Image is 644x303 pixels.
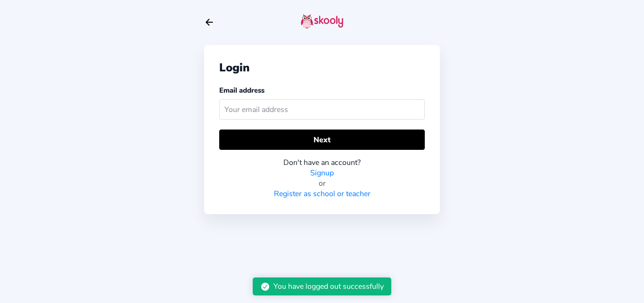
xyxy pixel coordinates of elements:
[273,281,384,292] div: You have logged out successfully
[219,178,425,189] div: or
[301,14,343,29] img: skooly-logo.png
[219,157,425,168] div: Don't have an account?
[219,60,425,75] div: Login
[310,168,334,178] a: Signup
[219,130,425,150] button: Next
[260,282,270,292] ion-icon: checkmark circle
[219,99,425,120] input: Your email address
[204,17,215,27] button: arrow back outline
[274,189,371,199] a: Register as school or teacher
[219,86,264,95] label: Email address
